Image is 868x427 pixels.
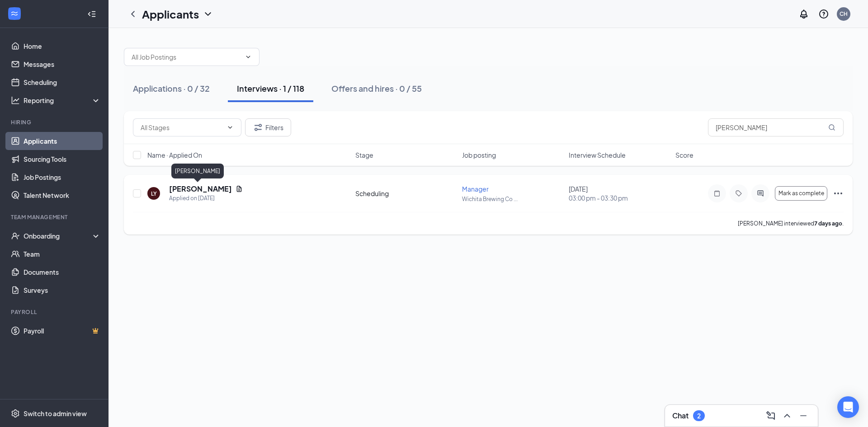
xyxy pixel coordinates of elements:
div: Interviews · 1 / 118 [237,83,304,94]
div: [DATE] [569,184,670,202]
a: PayrollCrown [24,322,101,340]
div: Applied on [DATE] [169,194,243,203]
p: Wichita Brewing Co ... [462,195,563,203]
svg: Document [236,185,243,192]
svg: Note [712,190,722,197]
button: ComposeMessage [764,408,778,423]
a: Surveys [24,281,101,299]
div: CH [840,10,848,18]
span: Score [675,150,693,160]
span: Job posting [462,150,496,160]
svg: ChevronUp [782,410,793,421]
svg: UserCheck [11,231,20,240]
span: 03:00 pm - 03:30 pm [569,193,670,202]
input: All Stages [141,122,223,132]
svg: MagnifyingGlass [828,124,835,131]
svg: Filter [253,122,264,133]
input: Search in interviews [708,118,844,136]
b: 7 days ago [814,220,842,227]
svg: ChevronDown [203,9,213,19]
svg: ChevronDown [245,53,252,61]
svg: QuestionInfo [818,9,829,19]
a: Job Postings [24,168,101,186]
span: Stage [355,150,373,160]
input: All Job Postings [132,52,241,62]
a: Messages [24,55,101,73]
div: LY [151,190,157,197]
a: Team [24,245,101,263]
span: Name · Applied On [147,150,202,160]
svg: Minimize [798,410,809,421]
svg: ComposeMessage [765,410,776,421]
div: Switch to admin view [24,409,87,418]
h3: Chat [672,411,689,421]
svg: Collapse [87,9,96,19]
h5: [PERSON_NAME] [169,184,232,194]
div: Scheduling [355,189,457,198]
svg: Tag [733,190,744,197]
button: ChevronUp [780,408,794,423]
div: 2 [697,412,701,420]
svg: Notifications [798,9,809,19]
svg: ChevronDown [226,124,234,131]
button: Minimize [796,408,811,423]
span: Interview Schedule [569,150,626,160]
a: Sourcing Tools [24,150,101,168]
a: Scheduling [24,73,101,91]
a: Documents [24,263,101,281]
div: Payroll [11,308,99,316]
svg: Settings [11,409,20,418]
button: Mark as complete [775,186,827,201]
a: Talent Network [24,186,101,204]
div: Open Intercom Messenger [837,396,859,418]
span: Manager [462,185,489,193]
div: Offers and hires · 0 / 55 [331,83,422,94]
svg: Analysis [11,96,20,105]
div: [PERSON_NAME] [171,164,224,178]
a: Home [24,37,101,55]
div: Onboarding [24,231,93,240]
span: Mark as complete [778,190,824,197]
svg: ActiveChat [755,190,766,197]
svg: ChevronLeft [127,9,138,19]
h1: Applicants [142,6,199,22]
div: Team Management [11,213,99,221]
div: Hiring [11,118,99,126]
a: Applicants [24,132,101,150]
button: Filter Filters [245,118,291,136]
svg: Ellipses [833,188,844,199]
p: [PERSON_NAME] interviewed . [738,220,844,227]
div: Applications · 0 / 32 [133,83,210,94]
svg: WorkstreamLogo [10,9,19,18]
div: Reporting [24,96,101,105]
